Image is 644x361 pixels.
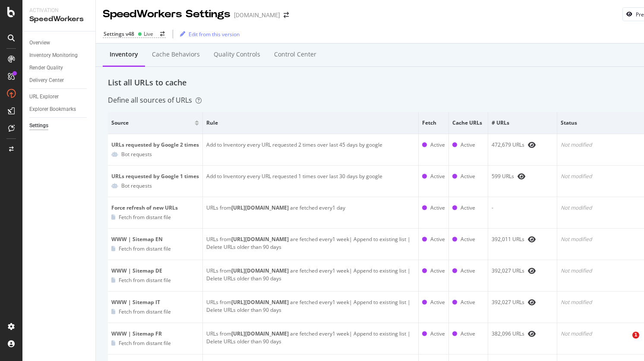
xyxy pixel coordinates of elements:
[452,119,482,127] span: Cache URLs
[492,173,553,180] div: 599 URLs
[119,308,171,315] div: Fetch from distant file
[231,267,289,274] b: [URL][DOMAIN_NAME]
[518,173,525,180] div: eye
[121,151,152,158] div: Bot requests
[492,235,553,243] div: 392,011 URLs
[206,267,415,283] div: URLs from are fetched every 1 week | Append to existing list | Delete URLs older than 90 days
[430,235,445,243] div: Active
[492,298,553,306] div: 392,027 URLs
[231,298,289,306] b: [URL][DOMAIN_NAME]
[632,332,639,339] span: 1
[29,105,89,114] a: Explorer Bookmarks
[528,267,536,274] div: eye
[29,63,89,72] a: Render Quality
[231,330,289,337] b: [URL][DOMAIN_NAME]
[119,213,171,221] div: Fetch from distant file
[461,141,475,149] div: Active
[528,299,536,306] div: eye
[203,134,419,166] td: Add to Inventory every URL requested 2 times over last 45 days by google
[206,119,413,127] span: Rule
[103,7,230,22] div: SpeedWorkers Settings
[189,31,240,38] div: Edit from this version
[430,204,445,212] div: Active
[29,92,89,101] a: URL Explorer
[111,330,199,338] div: WWW | Sitemap FR
[492,119,551,127] span: # URLs
[29,51,78,60] div: Inventory Monitoring
[29,76,89,85] a: Delivery Center
[206,204,415,212] div: URLs from are fetched every 1 day
[110,50,138,59] div: Inventory
[206,298,415,314] div: URLs from are fetched every 1 week | Append to existing list | Delete URLs older than 90 days
[231,204,289,211] b: [URL][DOMAIN_NAME]
[430,141,445,149] div: Active
[422,119,443,127] span: Fetch
[461,298,475,306] div: Active
[206,330,415,345] div: URLs from are fetched every 1 week | Append to existing list | Delete URLs older than 90 days
[615,332,635,352] iframe: Intercom live chat
[29,38,89,47] a: Overview
[206,235,415,251] div: URLs from are fetched every 1 week | Append to existing list | Delete URLs older than 90 days
[29,63,63,72] div: Render Quality
[119,245,171,252] div: Fetch from distant file
[29,51,89,60] a: Inventory Monitoring
[177,27,240,41] button: Edit from this version
[152,50,200,59] div: Cache behaviors
[284,12,289,18] div: arrow-right-arrow-left
[203,166,419,197] td: Add to Inventory every URL requested 1 times over last 30 days by google
[492,267,553,275] div: 392,027 URLs
[528,236,536,243] div: eye
[108,95,202,105] div: Define all sources of URLs
[111,267,199,275] div: WWW | Sitemap DE
[29,14,88,24] div: SpeedWorkers
[461,267,475,275] div: Active
[231,235,289,243] b: [URL][DOMAIN_NAME]
[492,141,553,149] div: 472,679 URLs
[111,141,199,149] div: URLs requested by Google 2 times
[29,121,48,130] div: Settings
[111,173,199,180] div: URLs requested by Google 1 times
[528,141,536,148] div: eye
[488,197,557,229] td: -
[111,298,199,306] div: WWW | Sitemap IT
[29,76,64,85] div: Delivery Center
[234,11,280,19] div: [DOMAIN_NAME]
[111,235,199,243] div: WWW | Sitemap EN
[111,119,193,127] span: Source
[274,50,316,59] div: Control Center
[430,330,445,338] div: Active
[461,330,475,338] div: Active
[430,173,445,180] div: Active
[214,50,260,59] div: Quality Controls
[121,182,152,189] div: Bot requests
[528,330,536,337] div: eye
[430,267,445,275] div: Active
[29,7,88,14] div: Activation
[111,204,199,212] div: Force refresh of new URLs
[144,30,153,38] div: Live
[160,31,165,37] div: arrow-right-arrow-left
[461,204,475,212] div: Active
[119,276,171,284] div: Fetch from distant file
[430,298,445,306] div: Active
[29,38,50,47] div: Overview
[104,30,134,38] div: Settings v48
[29,105,76,114] div: Explorer Bookmarks
[119,339,171,347] div: Fetch from distant file
[492,330,553,338] div: 382,096 URLs
[461,173,475,180] div: Active
[461,235,475,243] div: Active
[29,92,59,101] div: URL Explorer
[29,121,89,130] a: Settings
